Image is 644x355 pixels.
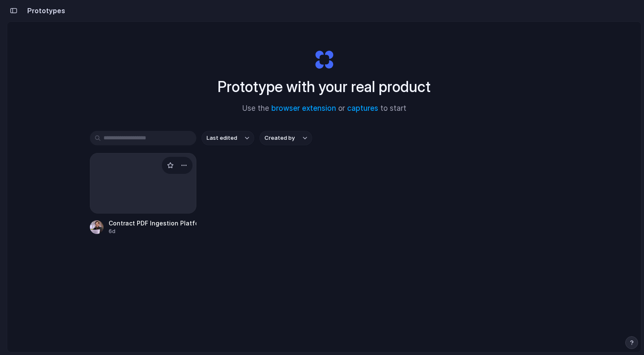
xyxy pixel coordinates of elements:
[207,134,237,142] span: Last edited
[242,103,406,114] span: Use the or to start
[259,131,312,145] button: Created by
[347,104,378,113] a: captures
[90,153,196,235] a: Contract PDF Ingestion Platform6d
[201,131,254,145] button: Last edited
[109,219,196,228] div: Contract PDF Ingestion Platform
[109,228,196,235] div: 6d
[24,6,65,16] h2: Prototypes
[218,75,431,98] h1: Prototype with your real product
[271,104,336,113] a: browser extension
[264,134,295,142] span: Created by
